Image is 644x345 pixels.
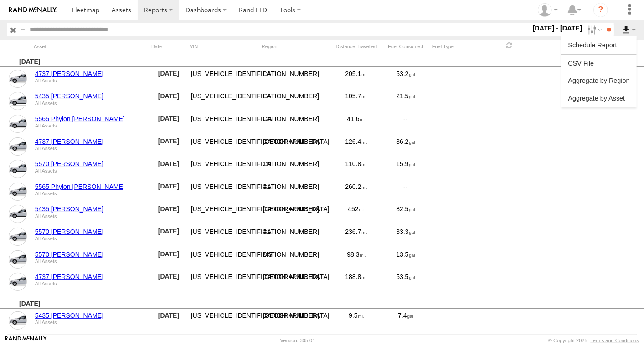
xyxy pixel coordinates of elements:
[383,310,428,331] div: 7.4
[35,273,146,281] a: 4737 [PERSON_NAME]
[383,249,428,270] div: 13.5
[383,91,428,112] div: 21.5
[35,146,146,151] div: All Assets
[190,136,258,157] div: [US_VEHICLE_IDENTIFICATION_NUMBER]
[151,271,186,292] div: [DATE]
[584,23,603,36] label: Search Filter Options
[35,205,146,213] a: 5435 [PERSON_NAME]
[334,91,379,112] div: 105.7
[35,334,146,342] a: 4737 [PERSON_NAME]
[334,68,379,89] div: 205.1
[190,91,258,112] div: [US_VEHICLE_IDENTIFICATION_NUMBER]
[190,249,258,270] div: [US_VEHICLE_IDENTIFICATION_NUMBER]
[565,56,633,70] a: CSV Export
[535,3,561,17] div: Scott Ambler
[383,68,428,89] div: 53.2
[35,92,146,100] a: 5435 [PERSON_NAME]
[262,204,330,225] div: [GEOGRAPHIC_DATA]
[35,168,146,173] div: All Assets
[334,158,379,179] div: 110.8
[334,181,379,202] div: 260.2
[35,183,146,191] a: 5565 Phylon [PERSON_NAME]
[334,204,379,225] div: 452
[190,271,258,292] div: [US_VEHICLE_IDENTIFICATION_NUMBER]
[621,23,637,36] label: Export results as...
[190,204,258,225] div: [US_VEHICLE_IDENTIFICATION_NUMBER]
[383,158,428,179] div: 15.9
[151,68,186,89] div: [DATE]
[565,91,633,105] a: Aggregated by Each Asset
[190,226,258,247] div: [US_VEHICLE_IDENTIFICATION_NUMBER]
[151,136,186,157] div: [DATE]
[35,320,146,325] div: All Assets
[190,158,258,179] div: [US_VEHICLE_IDENTIFICATION_NUMBER]
[35,259,146,264] div: All Assets
[262,91,330,112] div: LA
[151,158,186,179] div: [DATE]
[190,68,258,89] div: [US_VEHICLE_IDENTIFICATION_NUMBER]
[262,68,330,89] div: LA
[593,3,608,17] i: ?
[151,91,186,112] div: [DATE]
[548,338,639,343] div: © Copyright 2025 -
[262,226,330,247] div: AL
[591,338,639,343] a: Terms and Conditions
[383,271,428,292] div: 53.5
[383,226,428,247] div: 33.3
[262,249,330,270] div: MS
[190,310,258,331] div: [US_VEHICLE_IDENTIFICATION_NUMBER]
[151,249,186,270] div: [DATE]
[35,250,146,259] a: 5570 [PERSON_NAME]
[9,7,57,13] img: rand-logo.svg
[151,181,186,202] div: [DATE]
[334,136,379,157] div: 126.4
[565,38,633,52] label: Schedule Mileage Report - Region Distance Driven
[35,228,146,236] a: 5570 [PERSON_NAME]
[531,23,584,33] label: [DATE] - [DATE]
[262,113,330,134] div: GA
[151,310,186,331] div: [DATE]
[262,136,330,157] div: [GEOGRAPHIC_DATA]
[504,41,515,50] span: Refresh
[151,113,186,134] div: [DATE]
[190,113,258,134] div: [US_VEHICLE_IDENTIFICATION_NUMBER]
[35,123,146,128] div: All Assets
[334,226,379,247] div: 236.7
[35,115,146,123] a: 5565 Phylon [PERSON_NAME]
[334,310,379,331] div: 9.5
[35,160,146,168] a: 5570 [PERSON_NAME]
[35,213,146,219] div: All Assets
[35,70,146,78] a: 4737 [PERSON_NAME]
[35,236,146,241] div: All Assets
[262,310,330,331] div: [GEOGRAPHIC_DATA]
[262,271,330,292] div: [GEOGRAPHIC_DATA]
[151,226,186,247] div: [DATE]
[190,181,258,202] div: [US_VEHICLE_IDENTIFICATION_NUMBER]
[280,338,315,343] div: Version: 305.01
[334,113,379,134] div: 41.6
[5,336,47,345] a: Visit our Website
[334,249,379,270] div: 98.3
[35,281,146,286] div: All Assets
[565,74,633,87] a: Aggregated by Region/State
[35,101,146,106] div: All Assets
[334,271,379,292] div: 188.8
[262,158,330,179] div: TN
[35,78,146,83] div: All Assets
[262,181,330,202] div: AL
[151,204,186,225] div: [DATE]
[35,191,146,196] div: All Assets
[383,204,428,225] div: 82.5
[35,137,146,146] a: 4737 [PERSON_NAME]
[35,311,146,320] a: 5435 [PERSON_NAME]
[19,23,26,36] label: Search Query
[383,136,428,157] div: 36.2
